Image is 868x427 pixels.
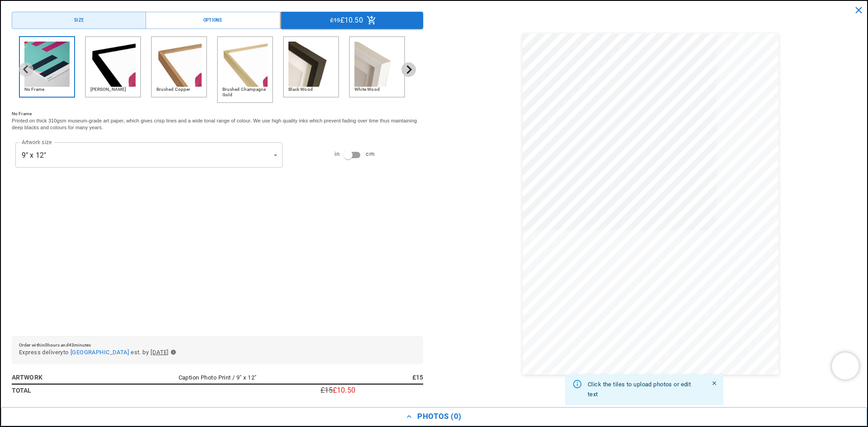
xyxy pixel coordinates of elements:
[19,62,33,77] button: Previous slide
[366,149,374,159] span: cm
[401,62,416,77] button: Next slide
[12,385,115,395] h6: Total
[832,352,859,380] iframe: Chatra live chat
[849,1,868,19] button: close
[12,12,146,29] button: Size
[12,110,423,117] h6: No Frame
[24,87,70,92] h6: No Frame
[354,87,400,92] h6: White Wood
[131,347,149,357] span: est. by
[588,381,691,398] span: Click the tiles to upload photos or edit text
[222,87,268,98] h6: Brushed Champagne Gold
[15,142,283,168] div: 9" x 12"
[71,349,129,356] span: [GEOGRAPHIC_DATA]
[217,36,276,103] li: 4 of 6
[12,371,423,396] table: simple table
[333,387,355,394] p: £10.50
[19,343,416,347] h6: Order within 0 hours and 43 minutes
[321,372,424,382] h6: £15
[12,12,423,29] div: Menu buttons
[330,15,340,25] span: £15
[335,149,340,159] span: in
[12,372,115,382] h6: Artwork
[146,12,280,29] button: Options
[19,36,78,103] li: 1 of 6
[22,138,52,146] label: Artwork size
[19,347,69,357] span: Express delivery to
[203,17,222,24] div: Options
[156,87,202,92] h6: Brushed Copper
[12,36,423,103] div: Frame Option
[288,87,334,92] h6: Black Wood
[709,378,720,389] button: Close
[71,347,129,357] button: [GEOGRAPHIC_DATA]
[179,374,257,381] span: Caption Photo Print / 9" x 12"
[12,117,423,131] p: Printed on thick 310gsm museum-grade art paper, which gives crisp lines and a wide tonal range of...
[90,87,136,92] h6: [PERSON_NAME]
[340,17,363,24] p: £10.50
[321,387,333,394] p: £15
[1,407,867,426] button: Photos (0)
[281,12,423,29] button: £15£10.50
[85,36,144,103] li: 2 of 6
[151,347,169,357] span: [DATE]
[283,36,342,103] li: 5 of 6
[74,17,84,24] div: Size
[151,36,210,103] li: 3 of 6
[349,36,408,103] li: 6 of 6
